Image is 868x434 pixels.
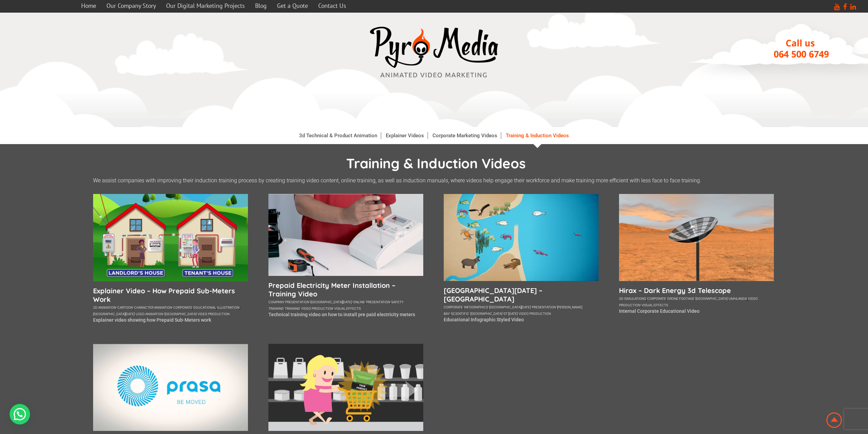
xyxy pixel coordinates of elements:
a: Explainer Video – How Prepaid Sub-Meters Work [93,286,248,304]
a: video production [519,312,551,316]
img: Animation Studio South Africa [825,411,843,429]
a: 3d Technical & Product Animation [296,132,381,139]
a: logo animation [136,312,163,316]
a: educational [193,306,216,309]
a: video marketing media company westville durban logo [366,23,502,83]
a: video production [619,297,758,307]
a: umhlanga [729,297,747,300]
a: [GEOGRAPHIC_DATA] [470,312,502,316]
a: presentation [366,300,390,304]
a: [PERSON_NAME] bay [444,305,582,316]
a: visual effects [642,303,668,307]
a: corporate [444,305,463,309]
a: scientific [451,312,469,316]
p: We assist companies with improving their induction training process by creating training video co... [93,177,775,184]
a: infographics [464,305,488,309]
a: training [285,307,300,310]
a: presentation [532,305,556,309]
a: Corporate Marketing Videos [429,132,501,139]
a: [GEOGRAPHIC_DATA][DATE] [310,300,352,304]
a: [GEOGRAPHIC_DATA][DATE] [489,305,531,309]
a: [GEOGRAPHIC_DATA][DATE] [93,312,135,316]
p: Internal Corporate Educational Video [619,308,774,314]
p: Technical training video on how to install pre paid electricity meters [268,312,423,317]
a: illustration [217,306,239,309]
img: video marketing media company westville durban logo [366,23,502,82]
a: 2d animation [93,306,116,309]
a: Prepaid Electricity Meter Installation – Training Video [268,281,423,298]
h1: Training & Induction Videos [97,155,775,172]
a: drone footage [667,297,694,300]
a: corporate [173,306,192,309]
div: , , , , , , , , , [93,304,248,317]
a: character animation [134,306,172,309]
a: [GEOGRAPHIC_DATA] [695,297,727,300]
a: cartoon [117,306,133,309]
a: Training & Induction Videos [502,132,572,139]
a: st [DATE] [503,312,518,316]
a: online [353,300,365,304]
a: Hirax – Dark Energy 3d Telescope [619,286,774,295]
a: visual effects [334,307,361,310]
a: Explainer Videos [382,132,428,139]
a: [GEOGRAPHIC_DATA][DATE] – [GEOGRAPHIC_DATA] [444,286,599,303]
a: 3d simulations [619,297,646,300]
a: video production [301,307,333,310]
p: Educational Infographic Styled Video [444,317,599,322]
div: , , , , , , , , [444,303,599,316]
a: company presentation [268,300,309,304]
div: , , , , , , [619,295,774,308]
a: [GEOGRAPHIC_DATA] [164,312,196,316]
p: Explainer video showing how Prepaid Sub-Meters work [93,317,248,323]
a: video production [197,312,230,316]
a: corporate [647,297,666,300]
div: , , , , , , , [268,298,423,311]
